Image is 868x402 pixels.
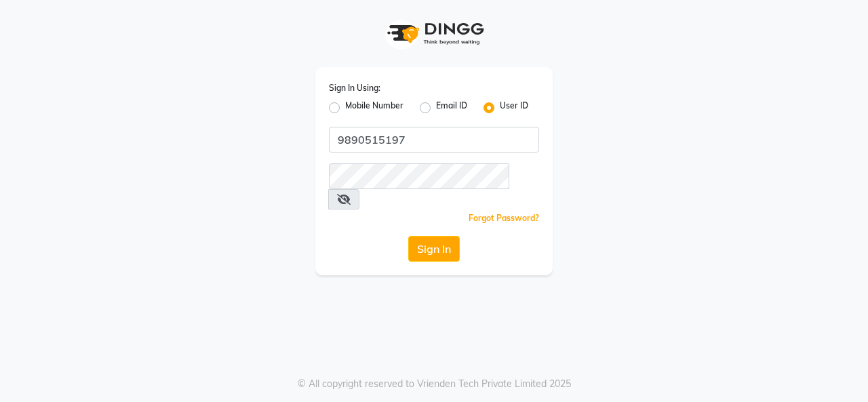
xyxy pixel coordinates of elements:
[408,236,460,262] button: Sign In
[500,100,528,116] label: User ID
[436,100,467,116] label: Email ID
[345,100,403,116] label: Mobile Number
[329,163,509,189] input: Username
[329,127,539,153] input: Username
[329,82,380,94] label: Sign In Using:
[380,14,488,54] img: logo1.svg
[469,213,539,223] a: Forgot Password?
